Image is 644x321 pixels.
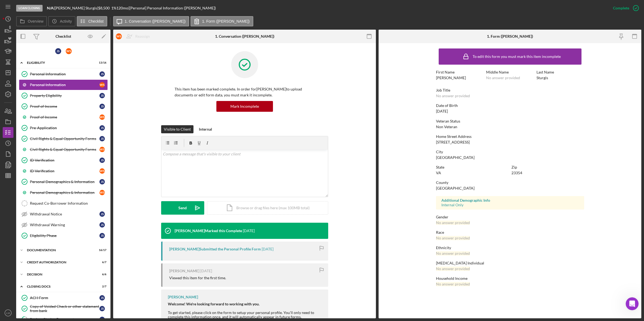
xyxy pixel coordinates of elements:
[175,86,315,98] p: This item has been marked complete. In order for [PERSON_NAME] to upload documents or edit form d...
[116,6,128,10] div: 120 mo
[97,249,106,252] div: 16 / 17
[30,190,99,195] div: Personal Demographics & Information
[30,180,99,184] div: Personal Demographics & Information
[608,3,641,13] button: Complete
[27,61,93,64] div: Eligibility
[30,126,99,130] div: Pre-Application
[28,19,43,23] label: Overview
[30,169,99,173] div: ID Verification
[99,211,105,217] div: J S
[436,251,470,256] div: No answer provided
[19,101,108,112] a: Proof of IncomeJS
[99,222,105,228] div: J S
[19,230,108,241] a: Eligibility PhaseJS
[19,133,108,144] a: Civil Rights & Equal Opportunity FormsJS
[27,273,93,276] div: Decision
[19,198,108,209] a: Request Co-Borrower Information
[436,125,457,129] div: Non Veteran
[436,76,466,80] div: [PERSON_NAME]
[626,297,639,310] iframe: Intercom live chat
[436,165,509,169] div: State
[511,165,584,169] div: Zip
[99,158,105,163] div: J S
[436,94,470,98] div: No answer provided
[30,201,108,205] div: Request Co-Borrower Information
[436,230,584,235] div: Race
[19,90,108,101] a: Property EligibilityJS
[30,115,99,119] div: Proof of Income
[436,261,584,265] div: [MEDICAL_DATA] Individual
[16,5,43,12] div: Loan Closing
[168,302,323,319] div: To get started, please click on the form to setup your personal profile. You'll only need to comp...
[19,303,108,314] a: Copy of Voided Check or other statement from bankJS
[98,6,110,10] span: $8,500
[19,69,108,79] a: Personal InformationJS
[30,212,99,216] div: Withdrawal Notice
[178,201,187,215] div: Send
[169,247,261,251] div: [PERSON_NAME] Submitted the Personal Profile Form
[19,144,108,155] a: Civil Rights & Equal Opportunity FormsWS
[473,54,561,59] div: To edit this form you must mark this item incomplete
[30,158,99,162] div: ID Verification
[436,109,448,113] div: [DATE]
[196,125,215,133] button: Internal
[97,61,106,64] div: 13 / 16
[19,219,108,230] a: Withdrawal WarningJS
[19,166,108,176] a: ID VerificationWS
[262,247,273,251] time: 2025-05-07 13:51
[99,125,105,131] div: J S
[216,101,273,112] button: Mark Incomplete
[536,76,548,80] div: Sturgis
[99,295,105,301] div: J S
[19,112,108,123] a: Proof of IncomeWS
[436,88,584,92] div: Job Title
[230,101,259,112] div: Mark Incomplete
[99,71,105,77] div: J S
[19,292,108,303] a: ACH FormJS
[200,269,212,273] time: 2025-05-07 13:50
[99,82,105,88] div: W S
[19,176,108,187] a: Personal Demographics & InformationJS
[19,155,108,166] a: ID VerificationJS
[436,70,484,74] div: First Name
[27,285,93,288] div: CLOSING DOCS
[3,308,13,318] button: LM
[113,16,189,26] button: 1. Conversation ([PERSON_NAME])
[16,16,47,26] button: Overview
[613,3,629,13] div: Complete
[511,171,522,175] div: 23354
[441,198,579,203] div: Additional Demographic Info
[30,304,99,313] div: Copy of Voided Check or other statement from bank
[113,31,155,42] button: WSReassign
[436,186,475,190] div: [GEOGRAPHIC_DATA]
[99,93,105,98] div: J S
[436,134,584,139] div: Home Street Address
[436,150,584,154] div: City
[56,34,71,39] div: Checklist
[436,171,441,175] div: VA
[99,104,105,109] div: J S
[99,114,105,120] div: W S
[47,6,55,10] div: |
[19,187,108,198] a: Personal Demographics & InformationWS
[536,70,584,74] div: Last Name
[486,70,534,74] div: Middle Name
[116,33,122,39] div: W S
[19,79,108,90] a: Personal InformationWS
[135,31,150,42] div: Reassign
[436,215,584,219] div: Gender
[30,104,99,109] div: Proof of Income
[30,72,99,76] div: Personal Information
[486,76,520,80] div: No answer provided
[30,93,99,98] div: Property Eligibility
[48,16,75,26] button: Activity
[436,267,470,271] div: No answer provided
[99,168,105,174] div: W S
[30,223,99,227] div: Withdrawal Warning
[97,261,106,264] div: 6 / 7
[436,221,470,225] div: No answer provided
[191,16,253,26] button: 1. Form ([PERSON_NAME])
[169,269,199,273] div: [PERSON_NAME]
[175,229,242,233] div: [PERSON_NAME] Marked this Complete
[30,233,99,238] div: Eligibility Phase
